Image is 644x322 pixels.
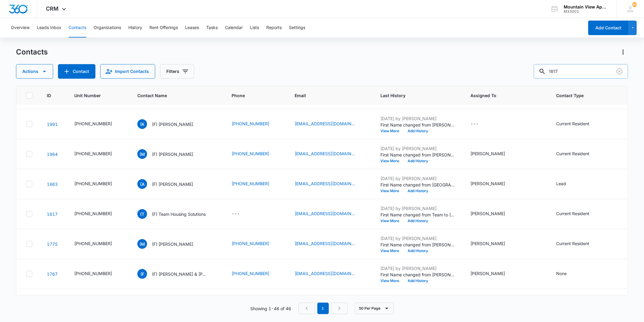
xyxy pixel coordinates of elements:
[94,18,121,38] button: Organizations
[46,5,59,12] span: CRM
[137,149,204,159] div: Contact Name - (F) Melissa Martin - Select to Edit Field
[556,270,567,277] div: None
[232,210,251,218] div: Phone - - Select to Edit Field
[152,151,193,157] p: (F) [PERSON_NAME]
[11,18,30,38] button: Overview
[100,64,155,79] button: Import Contacts
[380,182,456,188] p: First Name changed from [GEOGRAPHIC_DATA] to (F) Austin.
[556,240,589,247] div: Current Resident
[69,18,86,38] button: Contacts
[295,210,366,218] div: Email - energy@teamhousing.com - Select to Edit Field
[74,92,123,99] span: Unit Number
[564,5,608,9] div: account name
[470,120,489,128] div: Assigned To - - Select to Edit Field
[137,92,208,99] span: Contact Name
[380,271,456,278] p: First Name changed from [PERSON_NAME] to (F) [PERSON_NAME].
[380,219,403,223] button: View More
[403,219,432,223] button: Add History
[556,150,589,157] div: Current Resident
[380,122,456,128] p: First Name changed from [PERSON_NAME] to (F) [PERSON_NAME].
[470,120,479,128] div: ---
[632,2,637,7] span: 96
[74,240,112,247] div: [PHONE_NUMBER]
[556,120,600,128] div: Contact Type - Current Resident - Select to Edit Field
[225,18,243,38] button: Calendar
[295,120,355,127] a: [EMAIL_ADDRESS][DOMAIN_NAME]
[556,240,600,248] div: Contact Type - Current Resident - Select to Edit Field
[137,149,147,159] span: (M
[152,121,193,127] p: (F) [PERSON_NAME]
[74,240,123,248] div: Unit Number - 545-1817-204 - Select to Edit Field
[380,265,456,271] p: [DATE] by [PERSON_NAME]
[403,189,432,193] button: Add History
[556,180,577,188] div: Contact Type - Lead - Select to Edit Field
[380,235,456,241] p: [DATE] by [PERSON_NAME]
[588,21,629,35] button: Add Contact
[137,179,147,189] span: (A
[137,239,147,249] span: (M
[470,270,505,277] div: [PERSON_NAME]
[403,249,432,253] button: Add History
[289,18,305,38] button: Settings
[137,269,147,279] span: (F
[470,210,516,218] div: Assigned To - Makenna Berry - Select to Edit Field
[380,92,447,99] span: Last History
[47,212,58,217] a: Navigate to contact details page for (F) Team Housing Solutions
[380,189,403,193] button: View More
[152,181,193,187] p: (F) [PERSON_NAME]
[137,209,216,219] div: Contact Name - (F) Team Housing Solutions - Select to Edit Field
[380,279,403,283] button: View More
[58,64,95,79] button: Add Contact
[556,92,605,99] span: Contact Type
[295,270,366,278] div: Email - fbraydenperdersen25@gmail.com - Select to Edit Field
[232,180,269,187] a: [PHONE_NUMBER]
[295,180,366,188] div: Email - athearnsberger@gmail.com - Select to Edit Field
[74,120,123,128] div: Unit Number - 545-1817-306 - Select to Edit Field
[160,64,194,79] button: Filters
[615,67,624,76] button: Clear
[74,270,112,277] div: [PHONE_NUMBER]
[74,270,123,278] div: Unit Number - 545-1817-301 - Select to Edit Field
[295,150,366,158] div: Email - mlmartin2379@gmail.com - Select to Edit Field
[380,241,456,248] p: First Name changed from [PERSON_NAME] to ([PERSON_NAME].
[74,180,123,188] div: Unit Number - 545-1817-103 - Select to Edit Field
[295,210,355,217] a: [EMAIL_ADDRESS][DOMAIN_NAME]
[232,210,240,218] div: ---
[295,270,355,277] a: [EMAIL_ADDRESS][DOMAIN_NAME]
[251,305,291,312] p: Showing 1-46 of 46
[380,129,403,133] button: View More
[403,159,432,163] button: Add History
[47,122,58,127] a: Navigate to contact details page for (F) Kayla Kovar
[295,240,366,248] div: Email - miranda.evans93@gmail.com - Select to Edit Field
[380,249,403,253] button: View More
[232,150,269,157] a: [PHONE_NUMBER]
[295,240,355,247] a: [EMAIL_ADDRESS][DOMAIN_NAME]
[380,175,456,182] p: [DATE] by [PERSON_NAME]
[47,182,58,187] a: Navigate to contact details page for (F) Austin Hearnsberger
[380,145,456,152] p: [DATE] by [PERSON_NAME]
[47,152,58,157] a: Navigate to contact details page for (F) Melissa Martin
[556,150,600,158] div: Contact Type - Current Resident - Select to Edit Field
[403,279,432,283] button: Add History
[250,18,259,38] button: Lists
[295,92,357,99] span: Email
[295,180,355,187] a: [EMAIL_ADDRESS][DOMAIN_NAME]
[47,92,51,99] span: ID
[185,18,199,38] button: Leases
[232,120,269,127] a: [PHONE_NUMBER]
[534,64,628,79] input: Search Contacts
[295,150,355,157] a: [EMAIL_ADDRESS][DOMAIN_NAME]
[74,120,112,127] div: [PHONE_NUMBER]
[380,205,456,212] p: [DATE] by [PERSON_NAME]
[232,270,280,278] div: Phone - (720) 402-4604 - Select to Edit Field
[266,18,282,38] button: Reports
[355,303,394,314] button: 50 Per Page
[380,115,456,122] p: [DATE] by [PERSON_NAME]
[152,211,206,217] p: (F) Team Housing Solutions
[149,18,178,38] button: Rent Offerings
[47,241,58,247] a: Navigate to contact details page for (F) Miranda Evans
[232,240,280,248] div: Phone - (612) 719-6032 - Select to Edit Field
[380,159,403,163] button: View More
[137,239,204,249] div: Contact Name - (F) Miranda Evans - Select to Edit Field
[470,240,516,248] div: Assigned To - Makenna Berry - Select to Edit Field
